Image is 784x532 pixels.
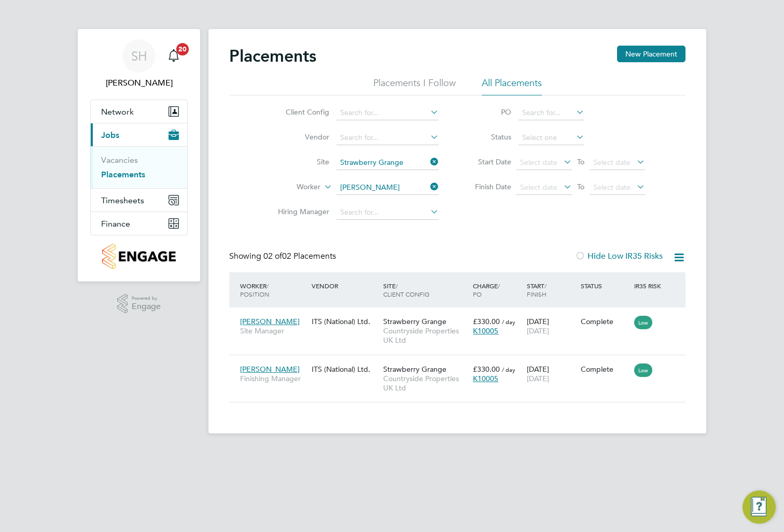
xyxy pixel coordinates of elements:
[593,158,631,167] span: Select date
[270,207,329,216] label: Hiring Manager
[524,359,578,388] div: [DATE]
[519,106,584,120] input: Search for...
[117,294,161,314] a: Powered byEngage
[465,157,511,166] label: Start Date
[465,132,511,142] label: Status
[470,276,524,303] div: Charge
[237,311,685,320] a: [PERSON_NAME]Site ManagerITS (National) Ltd.Strawberry GrangeCountryside Properties UK Ltd£330.00...
[261,182,320,192] label: Worker
[240,317,300,326] span: [PERSON_NAME]
[101,107,134,117] span: Network
[309,312,381,331] div: ITS (National) Ltd.
[524,312,578,341] div: [DATE]
[581,317,629,326] div: Complete
[263,251,336,261] span: 02 Placements
[634,363,652,377] span: Low
[229,46,316,66] h2: Placements
[743,491,776,524] button: Engage Resource Center
[237,359,685,368] a: [PERSON_NAME]Finishing ManagerITS (National) Ltd.Strawberry GrangeCountryside Properties UK Ltd£3...
[131,49,147,63] span: SH
[581,365,629,374] div: Complete
[574,180,587,193] span: To
[163,39,184,73] a: 20
[575,251,663,261] label: Hide Low IR35 Risks
[519,131,584,145] input: Select one
[337,205,439,220] input: Search for...
[90,77,188,89] span: Simon Howarth
[240,326,306,335] span: Site Manager
[373,77,456,95] li: Placements I Follow
[91,212,187,235] button: Finance
[527,374,549,383] span: [DATE]
[632,276,667,295] div: IR35 Risk
[593,183,631,192] span: Select date
[240,282,269,298] span: / Position
[270,157,329,166] label: Site
[78,29,200,282] nav: Main navigation
[634,316,652,329] span: Low
[102,244,175,269] img: countryside-properties-logo-retina.png
[520,183,557,192] span: Select date
[578,276,632,295] div: Status
[473,282,500,298] span: / PO
[101,155,138,165] a: Vacancies
[383,317,446,326] span: Strawberry Grange
[263,251,282,261] span: 02 of
[91,100,187,123] button: Network
[502,366,515,373] span: / day
[90,244,188,269] a: Go to home page
[176,43,189,55] span: 20
[473,317,500,326] span: £330.00
[524,276,578,303] div: Start
[465,182,511,191] label: Finish Date
[91,146,187,188] div: Jobs
[527,282,547,298] span: / Finish
[617,46,685,62] button: New Placement
[270,132,329,142] label: Vendor
[240,365,300,374] span: [PERSON_NAME]
[337,106,439,120] input: Search for...
[229,251,338,262] div: Showing
[101,219,130,229] span: Finance
[132,302,161,311] span: Engage
[383,326,468,345] span: Countryside Properties UK Ltd
[337,131,439,145] input: Search for...
[270,107,329,117] label: Client Config
[383,365,446,374] span: Strawberry Grange
[465,107,511,117] label: PO
[337,156,439,170] input: Search for...
[337,180,439,195] input: Search for...
[482,77,542,95] li: All Placements
[101,130,119,140] span: Jobs
[90,39,188,89] a: SH[PERSON_NAME]
[101,170,145,179] a: Placements
[91,189,187,212] button: Timesheets
[309,276,381,295] div: Vendor
[502,318,515,326] span: / day
[309,359,381,379] div: ITS (National) Ltd.
[473,326,498,335] span: K10005
[383,282,429,298] span: / Client Config
[383,374,468,393] span: Countryside Properties UK Ltd
[381,276,470,303] div: Site
[101,195,144,205] span: Timesheets
[473,365,500,374] span: £330.00
[520,158,557,167] span: Select date
[473,374,498,383] span: K10005
[527,326,549,335] span: [DATE]
[91,123,187,146] button: Jobs
[237,276,309,303] div: Worker
[132,294,161,303] span: Powered by
[574,155,587,169] span: To
[240,374,306,383] span: Finishing Manager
